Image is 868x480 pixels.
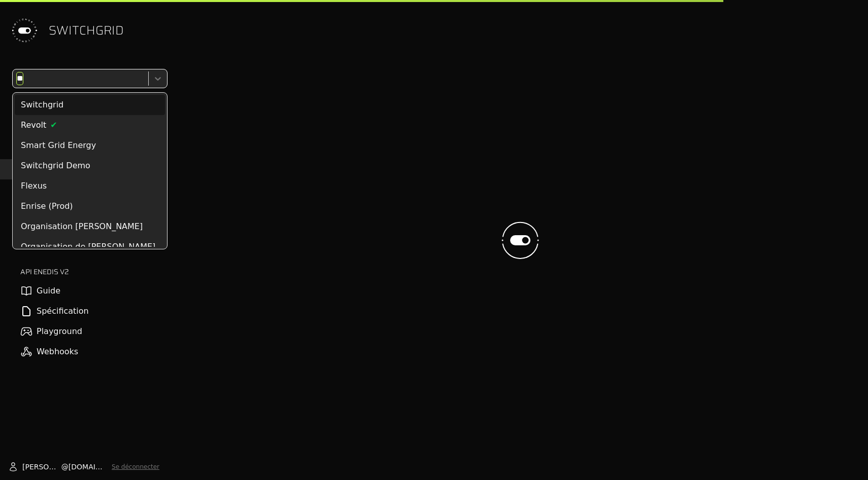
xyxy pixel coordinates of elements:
div: Smart Grid Energy [15,135,165,156]
div: Switchgrid [15,95,165,115]
span: [DOMAIN_NAME] [69,462,108,472]
img: Switchgrid Logo [8,14,41,47]
button: Se déconnecter [112,463,159,471]
span: @ [61,462,69,472]
div: Flexus [15,176,165,196]
div: Organisation [PERSON_NAME] [15,216,165,237]
span: [PERSON_NAME] [22,462,61,472]
span: SWITCHGRID [49,22,124,39]
div: Switchgrid Demo [15,156,165,176]
h2: API ENEDIS v2 [20,267,168,277]
div: Enrise (Prod) [15,196,165,216]
div: Revolt [15,115,165,135]
div: Organisation de [PERSON_NAME] [15,237,165,257]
